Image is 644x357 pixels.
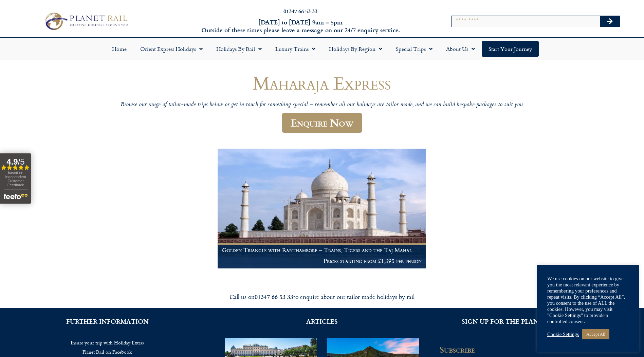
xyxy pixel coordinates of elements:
[173,18,428,34] h6: [DATE] to [DATE] 9am – 5pm Outside of these times please leave a message on our 24/7 enquiry serv...
[118,73,526,93] h1: Maharaja Express
[439,41,482,57] a: About Us
[482,41,539,57] a: Start your Journey
[547,331,579,337] a: Cookie Settings
[547,276,629,324] div: We use cookies on our website to give you the most relevant experience by remembering your prefer...
[3,41,641,57] nav: Menu
[225,318,419,324] h2: ARTICLES
[582,329,609,339] a: Accept All
[440,345,545,354] h2: Subscribe
[10,347,204,356] a: Planet Rail on Facebook
[440,318,634,324] h2: SIGN UP FOR THE PLANET RAIL NEWSLETTER
[105,41,133,57] a: Home
[389,41,439,57] a: Special Trips
[10,318,204,324] h2: FURTHER INFORMATION
[132,293,512,301] div: Call us on to enquire about our tailor made holidays by rail
[222,247,422,253] h1: Golden Triangle with Ranthambore – Trains, Tigers and the Taj Mahal
[255,292,293,301] strong: 01347 66 53 33
[209,41,269,57] a: Holidays by Rail
[283,7,317,15] a: 01347 66 53 33
[118,101,526,109] p: Browse our range of tailor-made trips below or get in touch for something special – remember all ...
[218,149,427,269] a: Golden Triangle with Ranthambore – Trains, Tigers and the Taj Mahal Prices starting from £1,395 p...
[282,113,362,133] a: Enquire Now
[600,16,620,27] button: Search
[222,258,422,264] p: Prices starting from £1,395 per person
[41,11,130,32] img: Planet Rail Train Holidays Logo
[269,41,322,57] a: Luxury Trains
[10,338,204,347] a: Insure your trip with Holiday Extras
[322,41,389,57] a: Holidays by Region
[133,41,209,57] a: Orient Express Holidays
